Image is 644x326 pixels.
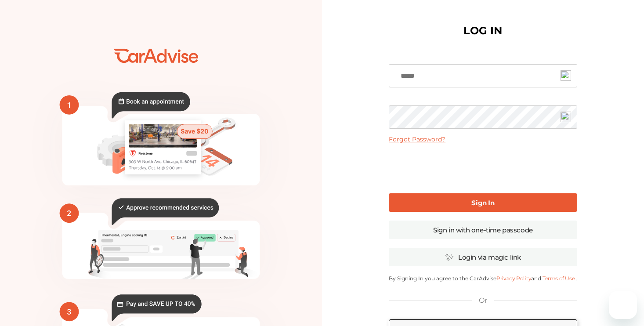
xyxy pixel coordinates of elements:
[496,275,531,282] a: Privacy Policy
[471,199,494,207] b: Sign In
[463,26,502,35] h1: LOG IN
[389,275,577,282] p: By Signing In you agree to the CarAdvise and .
[389,248,577,266] a: Login via magic link
[445,253,454,261] img: magic_icon.32c66aac.svg
[561,70,571,81] img: npw-badge-icon-locked.svg
[389,135,445,143] a: Forgot Password?
[389,221,577,239] a: Sign in with one-time passcode
[541,275,575,282] a: Terms of Use
[479,296,487,305] p: Or
[416,150,550,185] iframe: reCAPTCHA
[609,291,637,319] iframe: Button to launch messaging window
[389,193,577,212] a: Sign In
[561,112,571,122] img: npw-badge-icon-locked.svg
